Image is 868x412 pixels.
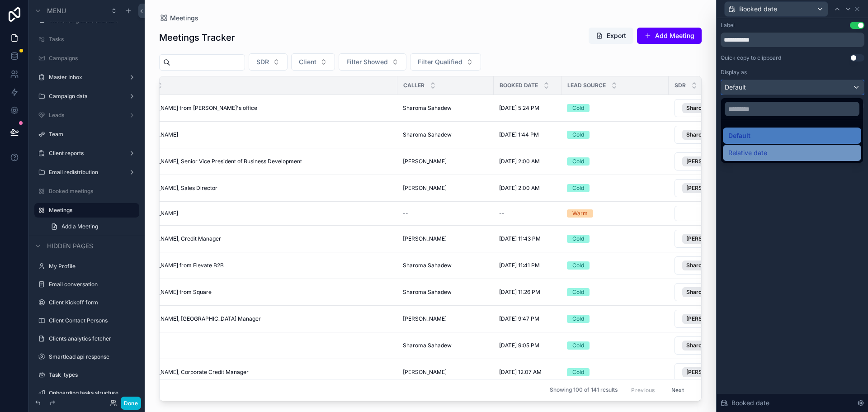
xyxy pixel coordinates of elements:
[682,314,744,324] button: Unselect 33
[170,14,198,23] span: Meetings
[499,289,556,296] a: [DATE] 11:26 PM
[567,235,663,243] a: Cold
[49,36,137,43] label: Tasks
[674,363,738,382] a: Select Button
[403,210,488,217] a: --
[47,242,93,251] span: Hidden pages
[403,315,447,322] span: [PERSON_NAME]
[499,315,556,322] a: [DATE] 9:47 PM
[572,184,584,192] div: Cold
[159,14,198,23] a: Meetings
[686,158,731,165] span: [PERSON_NAME]
[134,158,392,165] a: [PERSON_NAME], Senior Vice President of Business Development
[567,157,663,166] a: Cold
[499,235,556,242] a: [DATE] 11:43 PM
[682,234,744,244] button: Unselect 33
[675,82,686,89] span: SDR
[674,309,738,328] a: Select Button
[339,53,406,71] button: Select Button
[686,104,735,112] span: Sharoma Sahadew
[589,28,633,44] button: Export
[572,131,584,139] div: Cold
[675,99,738,117] button: Select Button
[403,131,488,138] a: Sharoma Sahadew
[49,389,137,397] label: Onboarding tasks structure
[675,152,738,170] button: Select Button
[49,335,137,342] a: Clients analytics fetcher
[403,235,488,242] a: [PERSON_NAME]
[49,299,137,306] a: Client Kickoff form
[134,315,392,322] a: [PERSON_NAME], [GEOGRAPHIC_DATA] Manager
[499,210,505,217] span: --
[682,183,744,193] button: Unselect 34
[49,74,125,81] label: Master Inbox
[572,235,584,243] div: Cold
[134,185,217,192] span: [PERSON_NAME], Sales Director
[49,353,137,360] label: Smartlead api response
[61,223,98,230] span: Add a Meeting
[686,131,735,138] span: Sharoma Sahadew
[49,207,134,214] label: Meetings
[499,262,540,269] span: [DATE] 11:41 PM
[572,315,584,323] div: Cold
[47,6,66,15] span: Menu
[682,287,748,297] button: Unselect 30
[499,289,540,296] span: [DATE] 11:26 PM
[674,256,738,275] a: Select Button
[403,104,452,112] span: Sharoma Sahadew
[49,371,137,379] a: Task_types
[134,262,392,269] a: [PERSON_NAME] from Elevate B2B
[418,57,462,66] span: Filter Qualified
[572,157,584,166] div: Cold
[403,369,488,376] a: [PERSON_NAME]
[403,262,452,269] span: Sharoma Sahadew
[567,341,663,350] a: Cold
[499,342,556,349] a: [DATE] 9:05 PM
[675,206,738,221] button: Select Button
[403,289,488,296] a: Sharoma Sahadew
[49,263,137,270] a: My Profile
[256,57,269,66] span: SDR
[403,185,488,192] a: [PERSON_NAME]
[674,152,738,171] a: Select Button
[403,262,488,269] a: Sharoma Sahadew
[134,210,392,217] a: [PERSON_NAME]
[134,131,392,138] a: [PERSON_NAME]
[567,131,663,139] a: Cold
[403,315,488,322] a: [PERSON_NAME]
[403,158,447,165] span: [PERSON_NAME]
[134,235,221,242] span: [PERSON_NAME], Credit Manager
[567,288,663,296] a: Cold
[675,363,738,381] button: Select Button
[410,53,481,71] button: Select Button
[674,125,738,144] a: Select Button
[134,262,224,269] span: [PERSON_NAME] from Elevate B2B
[49,150,125,157] label: Client reports
[403,369,447,376] span: [PERSON_NAME]
[675,310,738,328] button: Select Button
[686,289,735,296] span: Sharoma Sahadew
[134,315,261,322] span: [PERSON_NAME], [GEOGRAPHIC_DATA] Manager
[499,131,556,138] a: [DATE] 1:44 PM
[49,281,137,288] label: Email conversation
[49,112,125,119] label: Leads
[674,283,738,302] a: Select Button
[686,262,735,269] span: Sharoma Sahadew
[134,104,257,112] span: [PERSON_NAME] from [PERSON_NAME]'s office
[675,230,738,248] button: Select Button
[499,315,539,322] span: [DATE] 9:47 PM
[134,104,392,112] a: [PERSON_NAME] from [PERSON_NAME]'s office
[499,158,556,165] a: [DATE] 2:00 AM
[49,317,137,324] a: Client Contact Persons
[49,131,137,138] label: Team
[499,262,556,269] a: [DATE] 11:41 PM
[49,55,137,62] a: Campaigns
[134,185,392,192] a: [PERSON_NAME], Sales Director
[682,367,744,377] button: Unselect 33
